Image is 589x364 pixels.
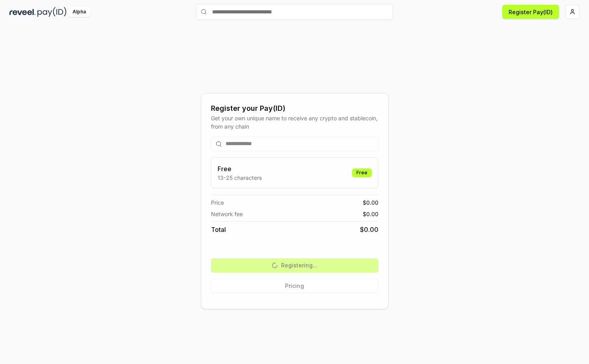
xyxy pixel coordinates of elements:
span: $ 0.00 [363,210,378,218]
div: Get your own unique name to receive any crypto and stablecoin, from any chain [211,114,378,131]
div: Register your Pay(ID) [211,103,378,114]
img: reveel_dark [9,7,36,17]
img: pay_id [37,7,67,17]
h3: Free [218,164,262,174]
span: Total [211,225,226,234]
span: $ 0.00 [363,198,378,207]
span: Network fee [211,210,243,218]
div: Alpha [68,7,90,17]
div: Free [352,168,372,177]
span: Price [211,198,224,207]
p: 13-25 characters [218,174,262,182]
button: Register Pay(ID) [502,5,559,19]
span: $ 0.00 [360,225,378,234]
